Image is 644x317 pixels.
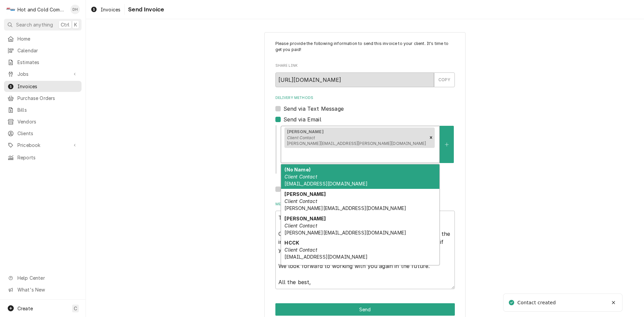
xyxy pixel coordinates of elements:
em: Client Contact [287,135,315,140]
span: [PERSON_NAME][EMAIL_ADDRESS][DOMAIN_NAME] [284,230,406,235]
button: COPY [434,72,455,87]
span: Search anything [16,21,53,28]
div: Share Link [275,63,455,87]
span: Purchase Orders [17,95,78,102]
em: Client Contact [284,247,317,253]
span: Invoices [17,83,78,90]
button: Create New Contact [440,126,454,163]
strong: (No Name) [284,167,310,172]
button: Search anythingCtrlK [4,19,82,31]
span: What's New [17,286,77,293]
a: Vendors [4,116,82,127]
div: Delivery Methods [275,95,455,193]
span: Estimates [17,59,78,66]
span: Bills [17,106,78,113]
span: Pricebook [17,142,68,149]
div: Daryl Harris's Avatar [70,5,80,14]
a: Go to Jobs [4,68,82,80]
div: Button Group [275,303,455,316]
div: Button Group Row [275,303,455,316]
a: Invoices [88,4,123,15]
strong: HCCK [284,240,299,246]
svg: Create New Contact [445,142,449,147]
span: Create [17,306,33,311]
div: Hot and Cold Commercial Kitchens, Inc. [17,6,67,13]
span: Jobs [17,70,68,77]
span: Invoices [101,6,120,13]
span: Send Invoice [126,5,164,14]
button: Send [275,303,455,316]
a: Home [4,33,82,44]
a: Invoices [4,81,82,92]
strong: [PERSON_NAME] [287,129,324,134]
p: Please provide the following information to send this invoice to your client. It's time to get yo... [275,41,455,53]
label: Send via Email [283,115,321,123]
label: Share Link [275,63,455,68]
label: Message to Client [275,202,455,207]
strong: [PERSON_NAME] [284,264,326,270]
span: Vendors [17,118,78,125]
strong: [PERSON_NAME] [284,191,326,197]
span: [PERSON_NAME][EMAIL_ADDRESS][PERSON_NAME][DOMAIN_NAME] [287,141,426,146]
a: Calendar [4,45,82,56]
a: Clients [4,128,82,139]
a: Go to Pricebook [4,140,82,151]
div: Hot and Cold Commercial Kitchens, Inc.'s Avatar [6,5,15,14]
span: Help Center [17,274,77,281]
textarea: Thank you for your business! Our team has completed the requested work and attached is the invoic... [275,211,455,289]
span: [PERSON_NAME][EMAIL_ADDRESS][DOMAIN_NAME] [284,205,406,211]
label: Delivery Methods [275,95,455,101]
span: Clients [17,130,78,137]
span: Ctrl [61,21,69,28]
a: Go to Help Center [4,272,82,283]
a: Bills [4,104,82,115]
em: Client Contact [284,198,317,204]
span: K [74,21,77,28]
a: Reports [4,152,82,163]
strong: [PERSON_NAME] [284,216,326,221]
span: Calendar [17,47,78,54]
em: Client Contact [284,223,317,228]
div: Contact created [518,299,557,306]
span: Home [17,35,78,42]
div: Message to Client [275,202,455,289]
div: H [6,5,15,14]
a: Go to What's New [4,284,82,295]
label: Send via Text Message [283,105,344,113]
a: Purchase Orders [4,93,82,104]
div: DH [70,5,80,14]
div: Invoice Send Form [275,41,455,289]
span: [EMAIL_ADDRESS][DOMAIN_NAME] [284,181,367,187]
span: C [74,305,77,312]
a: Estimates [4,57,82,68]
span: [EMAIL_ADDRESS][DOMAIN_NAME] [284,254,367,260]
div: Remove [object Object] [427,127,435,148]
em: Client Contact [284,174,317,179]
span: Reports [17,154,78,161]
